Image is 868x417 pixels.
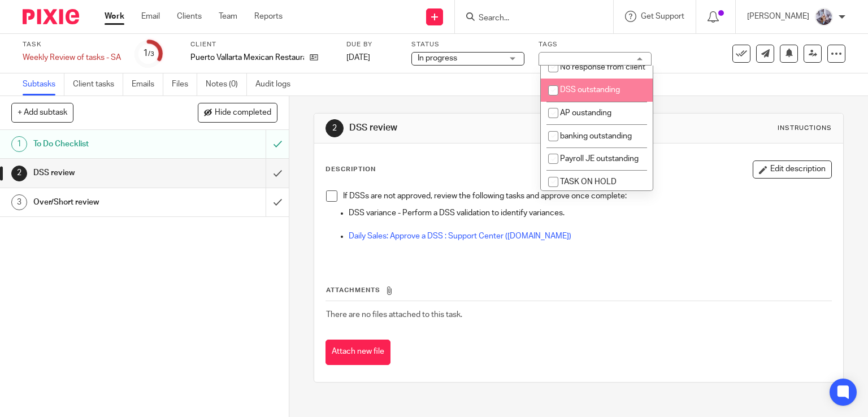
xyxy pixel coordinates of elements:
[641,12,684,20] span: Get Support
[11,166,27,181] div: 2
[326,311,462,319] span: There are no files attached to this task.
[349,232,571,240] a: Daily Sales: Approve a DSS : Support Center ([DOMAIN_NAME])
[753,160,832,179] button: Edit description
[73,73,123,95] a: Client tasks
[343,190,832,202] p: If DSSs are not approved, review the following tasks and approve once complete:
[219,11,237,22] a: Team
[560,109,611,117] span: AP oustanding
[206,73,247,95] a: Notes (0)
[815,8,833,26] img: ProfilePhoto.JPG
[172,73,197,95] a: Files
[33,164,181,181] h1: DSS review
[478,14,579,24] input: Search
[190,52,304,63] p: Puerto Vallarta Mexican Restaurants
[23,9,79,24] img: Pixie
[105,11,124,22] a: Work
[255,73,299,95] a: Audit logs
[33,136,181,153] h1: To Do Checklist
[148,51,154,57] small: /3
[215,108,271,118] span: Hide completed
[560,63,645,71] span: No response from client
[411,40,524,49] label: Status
[132,73,163,95] a: Emails
[141,11,160,22] a: Email
[560,178,617,186] span: TASK ON HOLD
[539,40,652,49] label: Tags
[349,122,602,134] h1: DSS review
[560,86,620,94] span: DSS outstanding
[346,40,397,49] label: Due by
[325,165,376,174] p: Description
[11,136,27,152] div: 1
[325,340,390,365] button: Attach new file
[11,194,27,210] div: 3
[33,194,181,211] h1: Over/Short review
[198,103,277,122] button: Hide completed
[778,124,832,133] div: Instructions
[349,207,832,219] p: DSS variance - Perform a DSS validation to identify variances.
[560,132,632,140] span: banking outstanding
[418,54,457,62] span: In progress
[747,11,809,22] p: [PERSON_NAME]
[23,40,121,49] label: Task
[326,287,380,293] span: Attachments
[143,47,154,60] div: 1
[254,11,283,22] a: Reports
[177,11,202,22] a: Clients
[560,155,639,163] span: Payroll JE outstanding
[346,54,370,62] span: [DATE]
[23,73,64,95] a: Subtasks
[190,40,332,49] label: Client
[325,119,344,137] div: 2
[23,52,121,63] div: Weekly Review of tasks - SA
[11,103,73,122] button: + Add subtask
